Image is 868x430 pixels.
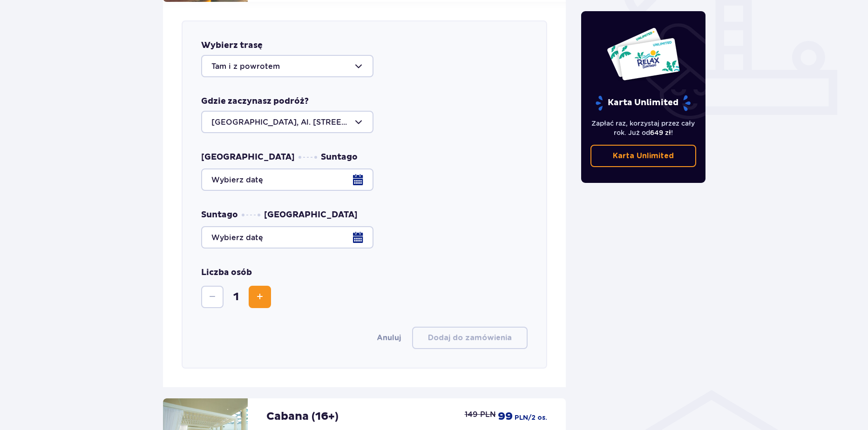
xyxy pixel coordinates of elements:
[606,27,680,81] img: Dwie karty całoroczne do Suntago z napisem 'UNLIMITED RELAX', na białym tle z tropikalnymi liśćmi...
[201,96,309,107] p: Gdzie zaczynasz podróż?
[613,151,674,161] p: Karta Unlimited
[201,209,238,221] span: Suntago
[249,286,271,308] button: Zwiększ
[201,286,224,308] button: Zmniejsz
[201,267,252,278] p: Liczba osób
[266,410,339,423] p: Cabana (16+)
[321,152,358,163] span: Suntago
[412,327,528,349] button: Dodaj do zamówienia
[242,214,260,216] img: dots
[428,333,512,343] p: Dodaj do zamówienia
[201,40,263,51] p: Wybierz trasę
[465,410,496,420] p: 149 PLN
[595,95,692,111] p: Karta Unlimited
[515,413,547,423] span: PLN /2 os.
[264,209,358,221] span: [GEOGRAPHIC_DATA]
[377,333,401,343] button: Anuluj
[498,410,513,423] span: 99
[590,119,697,137] p: Zapłać raz, korzystaj przez cały rok. Już od !
[201,152,295,163] span: [GEOGRAPHIC_DATA]
[225,290,247,304] span: 1
[650,129,671,136] span: 649 zł
[590,145,697,167] a: Karta Unlimited
[298,156,317,159] img: dots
